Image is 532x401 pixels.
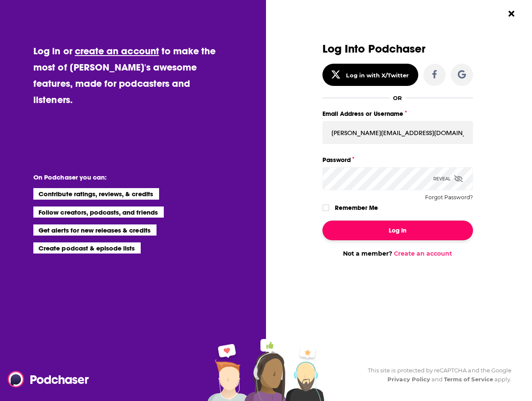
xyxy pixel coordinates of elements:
li: Follow creators, podcasts, and friends [33,206,164,218]
label: Password [322,154,473,165]
li: On Podchaser you can: [33,173,204,181]
label: Email Address or Username [322,108,473,119]
button: Log in with X/Twitter [322,64,418,86]
button: Forgot Password? [425,195,473,200]
a: create an account [75,45,159,57]
div: Not a member? [322,250,473,257]
li: Create podcast & episode lists [33,242,141,254]
div: Reveal [433,167,463,190]
button: Log In [322,221,473,240]
a: Privacy Policy [387,376,430,383]
img: Podchaser - Follow, Share and Rate Podcasts [8,371,90,387]
a: Create an account [394,250,452,257]
div: This site is protected by reCAPTCHA and the Google and apply. [361,366,511,384]
a: Terms of Service [444,376,493,383]
input: Email Address or Username [322,121,473,144]
button: Close Button [503,6,520,22]
li: Get alerts for new releases & credits [33,224,156,236]
label: Remember Me [335,202,378,213]
a: Podchaser - Follow, Share and Rate Podcasts [8,371,83,387]
li: Contribute ratings, reviews, & credits [33,188,159,199]
div: Log in with X/Twitter [346,72,409,79]
div: OR [393,94,402,101]
h3: Log Into Podchaser [322,43,473,55]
